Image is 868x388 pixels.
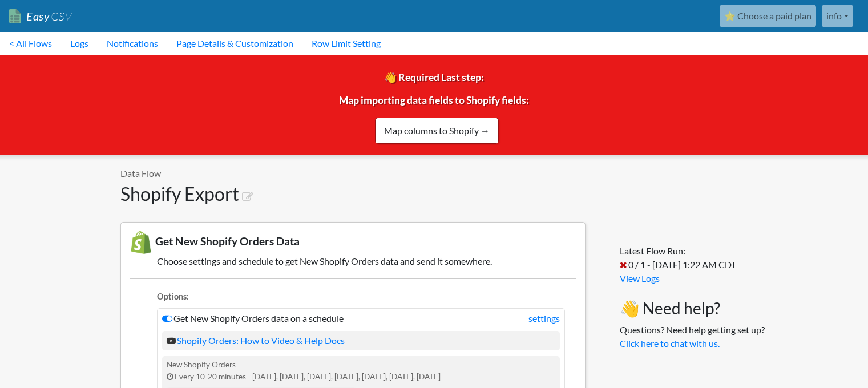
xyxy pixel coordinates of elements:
a: settings [528,312,560,325]
a: ⭐ Choose a paid plan [720,5,816,27]
a: View Logs [620,273,660,284]
h1: Shopify Export [120,183,586,205]
h3: 👋 Need help? [620,299,765,318]
a: Notifications [98,32,167,55]
a: EasyCSV [9,5,72,28]
a: Map columns to Shopify → [375,118,499,144]
img: New Shopify Orders [130,231,152,254]
p: Data Flow [120,167,586,180]
li: Options: [157,290,565,306]
h5: Choose settings and schedule to get New Shopify Orders data and send it somewhere. [130,256,576,266]
h3: Get New Shopify Orders Data [130,231,576,254]
a: info [822,5,853,27]
a: Shopify Orders: How to Video & Help Docs [167,335,345,346]
span: CSV [50,9,72,23]
a: Page Details & Customization [167,32,302,55]
a: Row Limit Setting [302,32,390,55]
a: Click here to chat with us. [620,338,720,349]
p: Questions? Need help getting set up? [620,323,765,350]
span: 👋 Required Last step: Map importing data fields to Shopify fields: [339,71,529,133]
span: Latest Flow Run: 0 / 1 - [DATE] 1:22 AM CDT [620,245,736,270]
a: Logs [61,32,98,55]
